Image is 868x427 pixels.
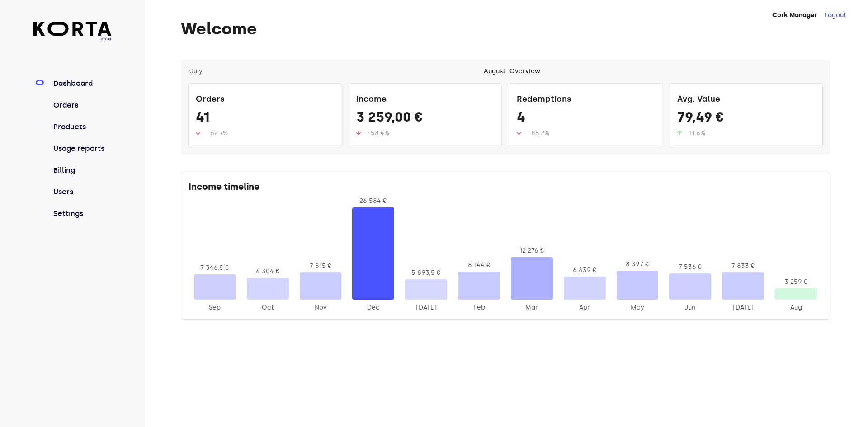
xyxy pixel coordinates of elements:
[247,267,289,276] div: 6 304 €
[33,22,112,42] a: beta
[677,91,815,109] div: Avg. Value
[352,303,394,312] div: 2024-Dec
[564,303,606,312] div: 2025-Apr
[247,303,289,312] div: 2024-Oct
[300,303,342,312] div: 2024-Nov
[517,109,655,129] div: 4
[405,268,447,277] div: 5 893,5 €
[300,262,342,271] div: 7 815 €
[52,208,112,219] a: Settings
[677,130,682,135] img: up
[669,303,711,312] div: 2025-Jun
[196,109,334,129] div: 41
[33,22,112,36] img: Korta
[458,261,500,270] div: 8 144 €
[196,91,334,109] div: Orders
[511,246,553,255] div: 12 276 €
[458,303,500,312] div: 2025-Feb
[617,303,659,312] div: 2025-May
[188,67,203,76] button: ‹July
[194,303,236,312] div: 2024-Sep
[52,187,112,197] a: Users
[196,130,200,135] img: up
[775,277,817,286] div: 3 259 €
[52,100,112,111] a: Orders
[669,263,711,272] div: 7 536 €
[677,109,815,129] div: 79,49 €
[405,303,447,312] div: 2025-Jan
[517,91,655,109] div: Redemptions
[356,91,494,109] div: Income
[772,11,817,19] strong: Cork Manager
[181,20,830,38] h1: Welcome
[775,303,817,312] div: 2025-Aug
[356,109,494,129] div: 3 259,00 €
[722,262,764,271] div: 7 833 €
[722,303,764,312] div: 2025-Jul
[617,260,659,269] div: 8 397 €
[368,129,389,137] span: -58.4%
[52,122,112,132] a: Products
[52,165,112,176] a: Billing
[825,11,846,20] button: Logout
[689,129,705,137] span: 11.6%
[511,303,553,312] div: 2025-Mar
[484,67,540,76] div: August - Overview
[208,129,228,137] span: -62.7%
[52,78,112,89] a: Dashboard
[564,266,606,275] div: 6 639 €
[189,180,822,197] div: Income timeline
[356,130,361,135] img: up
[528,129,549,137] span: -85.2%
[52,143,112,154] a: Usage reports
[33,36,112,42] span: beta
[517,130,521,135] img: up
[194,263,236,272] div: 7 346,5 €
[352,197,394,206] div: 26 584 €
